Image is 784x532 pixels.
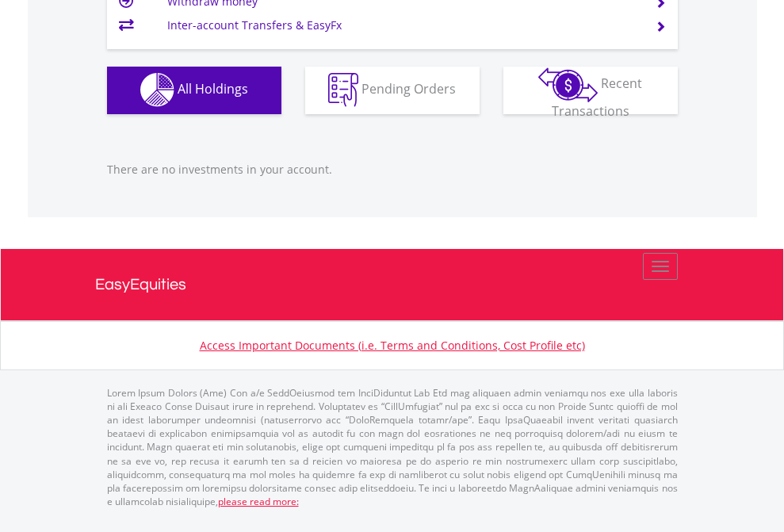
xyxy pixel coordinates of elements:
img: holdings-wht.png [140,73,174,107]
span: All Holdings [178,80,248,98]
a: please read more: [218,495,299,508]
td: Inter-account Transfers & EasyFx [167,13,636,37]
a: Access Important Documents (i.e. Terms and Conditions, Cost Profile etc) [200,338,585,353]
p: Lorem Ipsum Dolors (Ame) Con a/e SeddOeiusmod tem InciDiduntut Lab Etd mag aliquaen admin veniamq... [107,386,678,508]
a: EasyEquities [95,249,690,320]
img: transactions-zar-wht.png [538,67,598,102]
span: Pending Orders [361,80,456,98]
p: There are no investments in your account. [107,162,678,178]
button: Pending Orders [305,67,480,114]
span: Recent Transactions [552,75,643,120]
button: Recent Transactions [503,67,678,114]
button: All Holdings [107,67,281,114]
img: pending_instructions-wht.png [328,73,358,107]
